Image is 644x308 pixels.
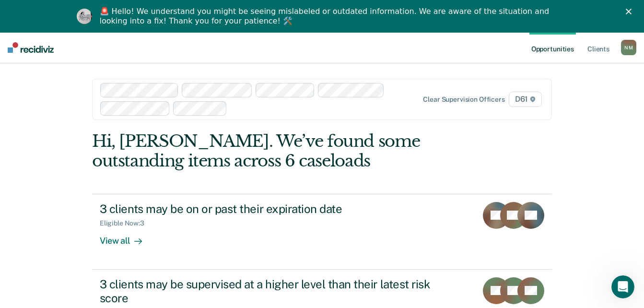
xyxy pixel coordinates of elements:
iframe: Intercom live chat [611,275,634,298]
img: Profile image for Kim [77,9,92,24]
div: 🚨 Hello! We understand you might be seeing mislabeled or outdated information. We are aware of th... [100,7,552,26]
div: View all [100,227,153,246]
div: Clear supervision officers [423,95,504,104]
div: 3 clients may be on or past their expiration date [100,202,436,216]
span: D61 [509,92,542,107]
div: Eligible Now : 3 [100,219,152,227]
a: Clients [585,33,611,63]
div: Close [626,9,635,14]
div: N M [621,40,636,55]
div: Hi, [PERSON_NAME]. We’ve found some outstanding items across 6 caseloads [92,131,460,171]
a: Opportunities [529,33,576,63]
img: Recidiviz [8,43,54,53]
div: 3 clients may be supervised at a higher level than their latest risk score [100,277,436,305]
button: NM [621,40,636,55]
a: 3 clients may be on or past their expiration dateEligible Now:3View all [92,194,552,270]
